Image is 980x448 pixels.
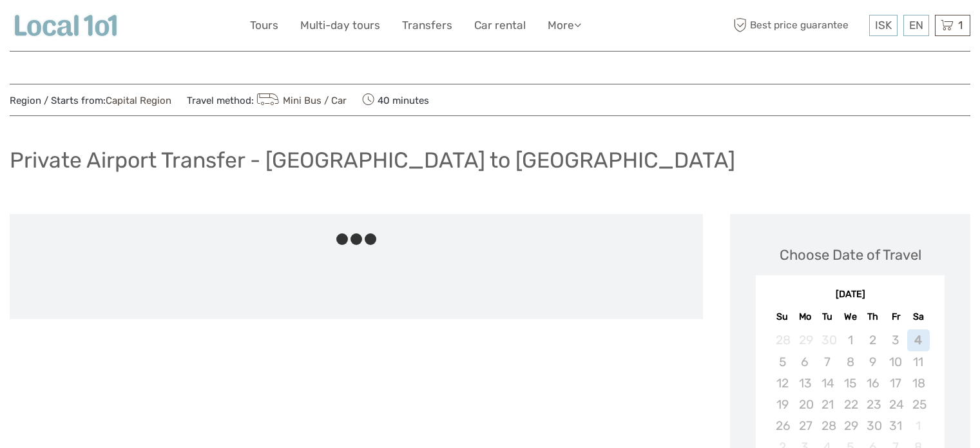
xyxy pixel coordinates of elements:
[884,373,907,394] div: Not available Friday, October 17th, 2025
[771,394,793,415] div: Not available Sunday, October 19th, 2025
[730,15,866,36] span: Best price guarantee
[861,415,884,436] div: Not available Thursday, October 30th, 2025
[861,394,884,415] div: Not available Thursday, October 23rd, 2025
[884,351,907,373] div: Not available Friday, October 10th, 2025
[816,351,839,373] div: Not available Tuesday, October 7th, 2025
[884,329,907,351] div: Not available Friday, October 3rd, 2025
[816,308,839,326] div: Tu
[907,394,930,415] div: Not available Saturday, October 25th, 2025
[907,329,930,351] div: Not available Saturday, October 4th, 2025
[907,415,930,436] div: Not available Saturday, November 1st, 2025
[816,329,839,351] div: Not available Tuesday, September 30th, 2025
[839,394,861,415] div: Not available Wednesday, October 22nd, 2025
[794,415,816,436] div: Not available Monday, October 27th, 2025
[794,329,816,351] div: Not available Monday, September 29th, 2025
[861,329,884,351] div: Not available Thursday, October 2nd, 2025
[771,308,793,326] div: Su
[362,91,429,109] span: 40 minutes
[884,394,907,415] div: Not available Friday, October 24th, 2025
[884,415,907,436] div: Not available Friday, October 31st, 2025
[756,288,945,302] div: [DATE]
[10,94,171,108] span: Region / Starts from:
[903,15,929,36] div: EN
[861,351,884,373] div: Not available Thursday, October 9th, 2025
[956,19,965,32] span: 1
[300,16,380,35] a: Multi-day tours
[254,95,347,106] a: Mini Bus / Car
[816,394,839,415] div: Not available Tuesday, October 21st, 2025
[10,10,122,41] img: Local 101
[907,308,930,326] div: Sa
[907,351,930,373] div: Not available Saturday, October 11th, 2025
[839,351,861,373] div: Not available Wednesday, October 8th, 2025
[771,329,793,351] div: Not available Sunday, September 28th, 2025
[794,351,816,373] div: Not available Monday, October 6th, 2025
[794,373,816,394] div: Not available Monday, October 13th, 2025
[875,19,892,32] span: ISK
[771,373,793,394] div: Not available Sunday, October 12th, 2025
[106,95,171,106] a: Capital Region
[794,308,816,326] div: Mo
[548,16,581,35] a: More
[402,16,452,35] a: Transfers
[816,415,839,436] div: Not available Tuesday, October 28th, 2025
[10,147,735,173] h1: Private Airport Transfer - [GEOGRAPHIC_DATA] to [GEOGRAPHIC_DATA]
[884,308,907,326] div: Fr
[187,91,347,109] span: Travel method:
[907,373,930,394] div: Not available Saturday, October 18th, 2025
[839,373,861,394] div: Not available Wednesday, October 15th, 2025
[771,351,793,373] div: Not available Sunday, October 5th, 2025
[839,415,861,436] div: Not available Wednesday, October 29th, 2025
[250,16,278,35] a: Tours
[839,329,861,351] div: Not available Wednesday, October 1st, 2025
[794,394,816,415] div: Not available Monday, October 20th, 2025
[771,415,793,436] div: Not available Sunday, October 26th, 2025
[474,16,526,35] a: Car rental
[816,373,839,394] div: Not available Tuesday, October 14th, 2025
[861,373,884,394] div: Not available Thursday, October 16th, 2025
[839,308,861,326] div: We
[780,245,921,265] div: Choose Date of Travel
[861,308,884,326] div: Th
